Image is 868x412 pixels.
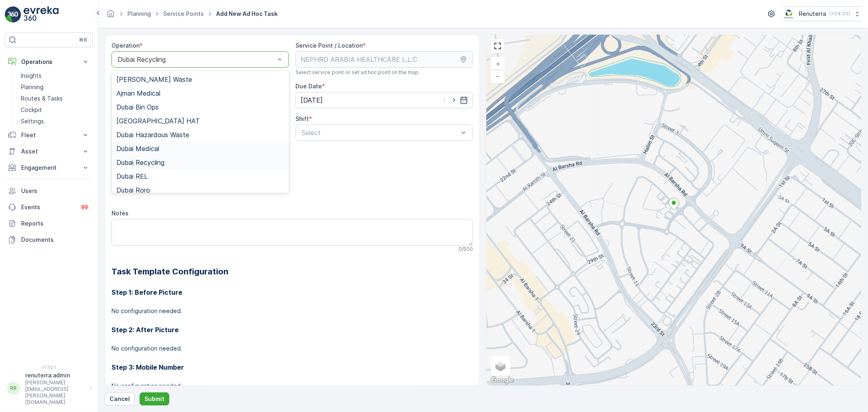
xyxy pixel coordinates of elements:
[5,183,93,199] a: Users
[112,382,473,390] p: No configuration needed.
[5,160,93,176] button: Engagement
[81,204,88,210] p: 99
[112,287,473,297] h3: Step 1: Before Picture
[21,94,63,103] p: Routes & Tasks
[116,145,159,152] span: Dubai Medical
[140,392,169,405] button: Submit
[489,375,516,386] a: Open this area in Google Maps (opens a new window)
[7,382,20,395] div: RR
[496,72,500,79] span: −
[116,90,160,97] span: Ajman Medical
[21,58,77,66] p: Operations
[492,70,504,82] a: Zoom Out
[21,236,90,244] p: Documents
[144,395,164,403] p: Submit
[295,92,473,108] input: dd/mm/yyyy
[214,10,279,18] span: Add New Ad Hoc Task
[109,395,130,403] p: Cancel
[112,42,140,49] label: Operation
[459,246,473,252] p: 0 / 500
[21,117,44,125] p: Settings
[5,7,21,23] img: logo
[783,9,796,18] img: Screenshot_2024-07-26_at_13.33.01.png
[5,143,93,160] button: Asset
[17,81,93,93] a: Planning
[5,199,93,215] a: Events99
[25,379,86,405] p: [PERSON_NAME][EMAIL_ADDRESS][PERSON_NAME][DOMAIN_NAME]
[295,69,420,76] span: Select service point or set ad hoc point on the map.
[17,70,93,81] a: Insights
[295,42,363,49] label: Service Point / Location
[112,210,129,217] label: Notes
[79,37,87,43] p: ⌘B
[21,203,75,211] p: Events
[21,164,77,172] p: Engagement
[112,344,473,353] p: No configuration needed.
[116,103,159,111] span: Dubai Bin Ops
[5,215,93,232] a: Reports
[5,54,93,70] button: Operations
[295,115,309,122] label: Shift
[112,362,473,372] h3: Step 3: Mobile Number
[21,83,44,91] p: Planning
[112,265,473,278] h2: Task Template Configuration
[17,104,93,116] a: Cockpit
[21,147,77,156] p: Asset
[492,58,504,70] a: Zoom In
[116,131,189,138] span: Dubai Hazardous Waste
[105,392,135,405] button: Cancel
[21,106,42,114] p: Cockpit
[106,12,115,19] a: Homepage
[17,93,93,104] a: Routes & Tasks
[112,307,473,315] p: No configuration needed.
[17,116,93,127] a: Settings
[116,159,164,166] span: Dubai Recycling
[295,83,322,90] label: Due Date
[116,117,200,125] span: [GEOGRAPHIC_DATA] HAT
[5,232,93,248] a: Documents
[21,219,90,228] p: Reports
[21,187,90,195] p: Users
[302,128,459,138] p: Select
[5,365,93,370] span: v 1.50.1
[21,72,42,80] p: Insights
[783,7,861,21] button: Renuterra(+04:00)
[295,51,473,68] input: NEPHRO ARABIA HEALTHCARE L.L.C
[112,325,473,335] h3: Step 2: After Picture
[24,7,59,23] img: logo_light-DOdMpM7g.png
[116,173,148,180] span: Dubai REL
[127,10,151,17] a: Planning
[492,40,504,52] a: View Fullscreen
[492,357,509,375] a: Layers
[25,371,86,379] p: renuterra.admin
[489,375,516,386] img: Google
[799,10,826,18] p: Renuterra
[5,127,93,143] button: Fleet
[829,11,850,17] p: ( +04:00 )
[5,371,93,405] button: RRrenuterra.admin[PERSON_NAME][EMAIL_ADDRESS][PERSON_NAME][DOMAIN_NAME]
[163,10,204,17] a: Service Points
[496,60,500,67] span: +
[116,76,192,83] span: [PERSON_NAME] Waste
[116,186,150,194] span: Dubai Roro
[21,131,77,139] p: Fleet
